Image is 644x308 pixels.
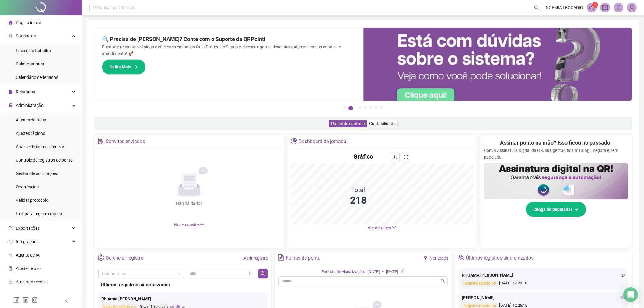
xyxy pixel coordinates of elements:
span: Administração [16,103,44,108]
div: [DATE] [386,269,398,275]
div: Registro rápido on [462,280,498,287]
span: Saiba Mais [110,64,131,70]
span: Atestado técnico [16,279,48,284]
button: 7 [380,106,383,109]
span: search [261,271,265,276]
span: eye [621,296,625,300]
img: 89156 [627,3,636,12]
span: file [9,90,13,94]
a: Abrir registro [243,256,268,261]
span: Painel de controle [331,121,365,126]
div: [DATE] [367,269,380,275]
span: home [9,20,13,25]
span: solution [98,138,104,144]
span: Controle de registros de ponto [16,158,73,163]
a: Ver detalhes down [368,226,396,230]
div: Não há dados [161,200,217,207]
div: Gerenciar registro [106,253,143,263]
div: Últimos registros sincronizados [466,253,534,263]
div: RHUAMA [PERSON_NAME] [462,272,625,278]
span: Contabilidade [369,121,395,126]
button: 1 [343,106,346,109]
span: linkedin [23,297,29,303]
span: Colaboradores [16,61,44,66]
div: Período de visualização: [321,269,365,275]
h2: 🔍 Precisa de [PERSON_NAME]? Conte com o Suporte da QRPoint! [102,35,356,44]
span: NOEMIA LEOCADIO [546,4,583,11]
button: 3 [358,106,361,109]
span: Chega de papelada! [533,206,572,213]
p: Encontre respostas rápidas e eficientes em nosso Guia Prático de Suporte. Acesse agora e descubra... [102,44,356,57]
span: Ver detalhes [368,226,391,230]
span: setting [98,254,104,261]
span: audit [9,266,13,271]
span: instagram [32,297,38,303]
h4: Gráfico [353,152,373,161]
div: - [382,269,383,275]
div: [PERSON_NAME] [462,294,625,301]
span: filter [423,256,428,260]
span: Gestão de solicitações [16,171,58,176]
span: Aceite de uso [16,266,41,271]
span: edit [401,269,405,273]
span: Calendário de feriados [16,75,58,80]
h2: Assinar ponto na mão? Isso ficou no passado! [500,138,612,147]
span: plus [200,222,205,227]
a: Ver todos [430,256,448,261]
span: Novo convite [174,222,205,227]
p: Com a Assinatura Digital da QR, sua gestão fica mais ágil, segura e sem papelada. [484,147,628,160]
button: Chega de papelada! [526,202,586,217]
span: down [392,226,396,230]
span: left [65,299,69,303]
img: banner%2F02c71560-61a6-44d4-94b9-c8ab97240462.png [484,163,628,199]
span: Ajustes rápidos [16,131,45,136]
div: Open Intercom Messenger [623,287,638,302]
span: mail [602,5,608,10]
span: bell [616,5,621,10]
div: [DATE] 12:26:10 [462,280,625,287]
span: Gerar QRCode [16,293,43,298]
div: Convites enviados [106,136,145,147]
span: file-text [278,254,284,261]
span: Relatórios [16,89,35,94]
span: notification [589,5,594,10]
span: search [534,5,539,10]
span: Análise de inconsistências [16,144,65,149]
span: reload [404,155,408,159]
img: banner%2F0cf4e1f0-cb71-40ef-aa93-44bd3d4ee559.png [363,28,632,101]
span: download [392,155,397,159]
div: Folhas de ponto [286,253,320,263]
span: pie-chart [291,138,297,144]
span: Locais de trabalho [16,48,51,53]
span: lock [9,103,13,107]
button: 6 [375,106,378,109]
span: Ocorrências [16,184,39,189]
span: Validar protocolo [16,198,48,203]
span: 1 [594,3,596,7]
button: 2 [348,106,353,110]
span: Link para registro rápido [16,211,62,216]
span: qrcode [9,293,13,297]
span: Ajustes da folha [16,117,46,122]
button: 5 [369,106,372,109]
span: Agente de IA [16,253,40,257]
div: Rhuama [PERSON_NAME] [101,296,264,302]
span: eye [621,273,625,277]
span: team [458,254,464,261]
button: 4 [364,106,367,109]
div: Dashboard de jornada [299,136,346,147]
span: solution [9,280,13,284]
span: Exportações [16,226,40,231]
button: Saiba Mais [102,59,145,75]
sup: 1 [592,2,598,8]
span: Cadastros [16,33,36,38]
span: facebook [13,297,19,303]
span: arrow-right [134,65,138,69]
span: search [440,279,445,284]
span: Página inicial [16,20,41,25]
span: export [9,226,13,230]
span: Integrações [16,239,38,244]
span: arrow-right [574,207,579,212]
div: Últimos registros sincronizados [101,281,265,289]
span: sync [9,240,13,244]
